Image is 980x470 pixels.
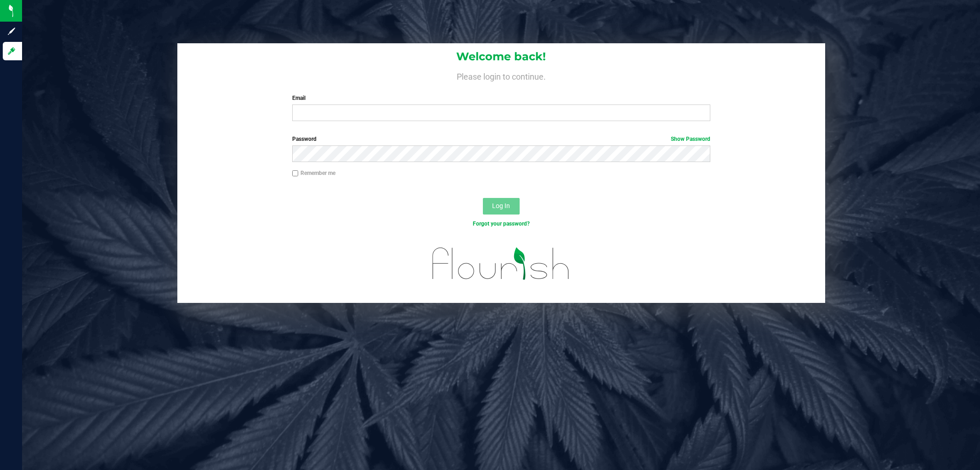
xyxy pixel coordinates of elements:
[7,27,16,36] inline-svg: Sign up
[7,46,16,56] inline-svg: Log in
[671,136,710,142] a: Show Password
[492,202,510,209] span: Log In
[292,94,710,102] label: Email
[292,170,299,177] input: Remember me
[483,198,520,215] button: Log In
[292,136,317,142] span: Password
[177,70,825,81] h4: Please login to continue.
[473,220,530,227] a: Forgot your password?
[420,238,582,290] img: flourish_logo.svg
[292,169,335,177] label: Remember me
[177,51,825,63] h1: Welcome back!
